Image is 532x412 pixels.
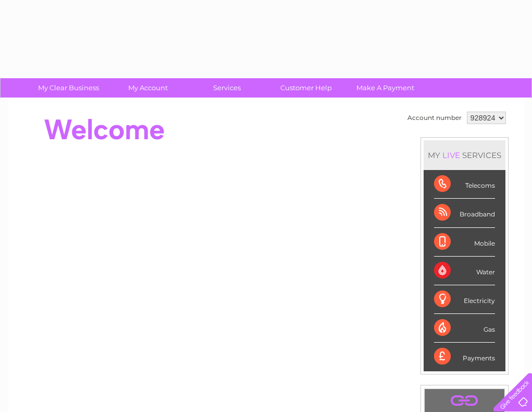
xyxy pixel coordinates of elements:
[434,199,495,227] div: Broadband
[424,140,505,170] div: MY SERVICES
[405,109,464,127] td: Account number
[440,150,462,160] div: LIVE
[434,228,495,257] div: Mobile
[434,285,495,314] div: Electricity
[184,78,270,98] a: Services
[434,343,495,371] div: Payments
[434,170,495,199] div: Telecoms
[434,314,495,343] div: Gas
[434,257,495,285] div: Water
[26,78,112,98] a: My Clear Business
[342,78,428,98] a: Make A Payment
[427,392,502,410] a: .
[263,78,349,98] a: Customer Help
[105,78,191,98] a: My Account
